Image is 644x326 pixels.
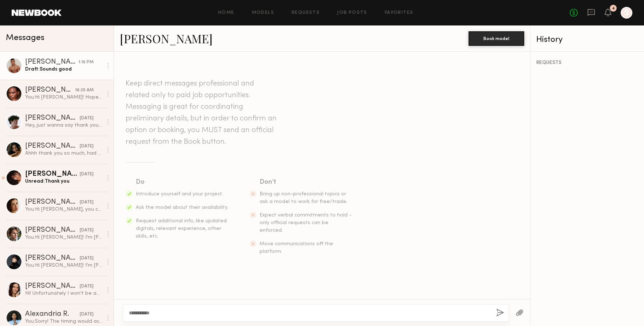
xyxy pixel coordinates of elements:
[260,177,353,187] div: Don’t
[25,143,80,150] div: [PERSON_NAME]
[25,150,103,157] div: Ahhh thank you so much, had tons of fun!! :))
[80,143,94,150] div: [DATE]
[25,59,78,66] div: [PERSON_NAME]
[120,31,213,46] a: [PERSON_NAME]
[25,227,80,234] div: [PERSON_NAME]
[25,87,75,94] div: [PERSON_NAME]
[252,11,274,15] a: Models
[80,255,94,262] div: [DATE]
[469,35,524,41] a: Book model
[25,94,103,101] div: You: Hi [PERSON_NAME]! Hope you had a nice weekend, thank you so much for holding the 13th for us...
[136,177,229,187] div: Do
[136,205,228,210] span: Ask the model about their availability.
[78,59,94,66] div: 1:16 PM
[80,283,94,290] div: [DATE]
[260,192,347,204] span: Bring up non-professional topics or ask a model to work for free/trade.
[25,234,103,241] div: You: Hi [PERSON_NAME]! I'm [PERSON_NAME], the production coordinator over at FIGS ([DOMAIN_NAME]....
[25,178,103,185] div: Unread: Thank you
[75,87,94,94] div: 10:25 AM
[80,227,94,234] div: [DATE]
[25,255,80,262] div: [PERSON_NAME]
[292,11,320,15] a: Requests
[536,36,638,44] div: History
[25,262,103,269] div: You: Hi [PERSON_NAME]! I'm [PERSON_NAME], the production coordinator over at FIGS ([DOMAIN_NAME]....
[25,283,80,290] div: [PERSON_NAME]
[612,7,615,11] div: 4
[80,171,94,178] div: [DATE]
[260,213,352,233] span: Expect verbal commitments to hold - only official requests can be enforced.
[25,171,80,178] div: [PERSON_NAME]
[136,219,227,239] span: Request additional info, like updated digitals, relevant experience, other skills, etc.
[25,199,80,206] div: [PERSON_NAME]
[25,115,80,122] div: [PERSON_NAME]
[385,11,414,15] a: Favorites
[25,318,103,325] div: You: Sorry! The timing would actually be 1-3pm or 2-4pm.
[25,122,103,129] div: Hey, just wanna say thank you so much for booking me, and I really enjoyed working with all of you😊
[25,311,80,318] div: Alexandria R.
[536,60,638,65] div: REQUESTS
[6,34,44,42] span: Messages
[80,311,94,318] div: [DATE]
[80,115,94,122] div: [DATE]
[218,11,234,15] a: Home
[25,206,103,213] div: You: Hi [PERSON_NAME], you can release. Thanks for holding!
[337,11,367,15] a: Job Posts
[25,66,103,73] div: Draft: Sounds good
[621,7,632,19] a: S
[469,31,524,46] button: Book model
[260,242,333,254] span: Move communications off the platform.
[80,199,94,206] div: [DATE]
[25,290,103,297] div: Hi! Unfortunately I won’t be able to shoot [DATE]:( I am doing a summer internship so my schedule...
[136,192,223,196] span: Introduce yourself and your project.
[126,78,278,148] header: Keep direct messages professional and related only to paid job opportunities. Messaging is great ...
